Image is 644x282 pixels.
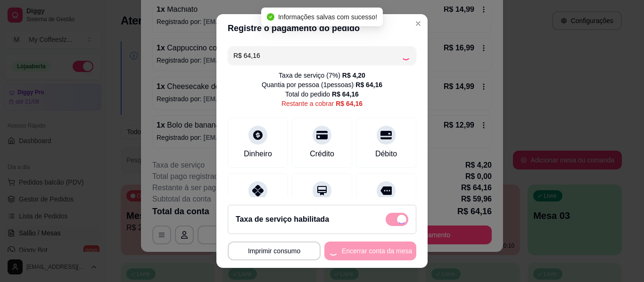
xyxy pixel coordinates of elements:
div: Débito [375,148,397,160]
div: Quantia por pessoa ( 1 pessoas) [262,80,382,89]
div: R$ 64,16 [336,99,363,108]
div: Loading [401,51,411,60]
button: Imprimir consumo [228,242,321,260]
div: R$ 64,16 [332,89,359,99]
span: Informações salvas com sucesso! [278,13,377,21]
span: check-circle [267,13,274,21]
input: Ex.: hambúrguer de cordeiro [233,46,401,65]
div: Crédito [310,148,334,160]
div: Total do pedido [285,89,359,99]
div: Restante a cobrar [281,99,363,108]
div: R$ 4,20 [342,71,365,80]
div: Dinheiro [244,148,272,160]
header: Registre o pagamento do pedido [216,14,428,42]
h2: Taxa de serviço habilitada [236,214,329,225]
div: R$ 64,16 [355,80,382,89]
div: Taxa de serviço ( 7 %) [279,71,365,80]
button: Close [411,16,426,31]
